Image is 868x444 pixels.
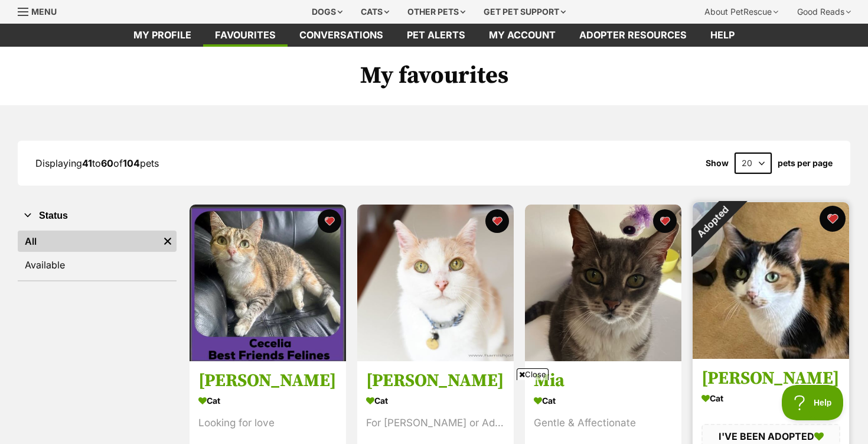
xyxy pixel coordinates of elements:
[653,209,677,233] button: favourite
[782,385,844,420] iframe: Help Scout Beacon - Open
[693,349,849,361] a: Adopted
[534,370,673,393] h3: Mia
[706,158,729,168] span: Show
[701,390,840,407] div: Cat
[567,24,699,47] a: Adopter resources
[122,24,203,47] a: My profile
[357,205,514,361] img: Sally Polkington
[18,228,177,280] div: Status
[159,231,177,252] a: Remove filter
[699,24,746,47] a: Help
[35,157,159,169] span: Displaying to of pets
[148,385,720,438] iframe: Advertisement
[31,7,57,17] span: Menu
[198,370,337,393] h3: [PERSON_NAME]
[677,187,748,257] div: Adopted
[82,157,92,169] strong: 41
[517,368,549,380] span: Close
[778,158,833,168] label: pets per page
[820,206,846,232] button: favourite
[18,254,177,276] a: Available
[477,24,567,47] a: My account
[525,205,681,361] img: Mia
[395,24,477,47] a: Pet alerts
[18,208,177,223] button: Status
[123,157,140,169] strong: 104
[203,24,288,47] a: Favourites
[101,157,113,169] strong: 60
[485,209,509,233] button: favourite
[288,24,395,47] a: conversations
[190,205,346,361] img: Cecelia
[18,231,159,252] a: All
[366,370,505,393] h3: [PERSON_NAME]
[701,368,840,390] h3: [PERSON_NAME]
[693,202,849,359] img: Cleo
[318,209,341,233] button: favourite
